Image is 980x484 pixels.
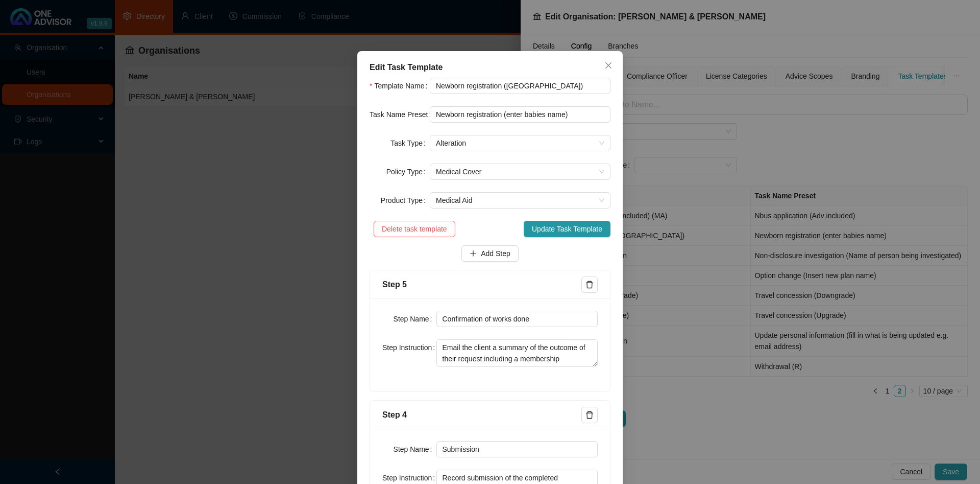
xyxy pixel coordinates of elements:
label: Step Name [394,441,436,457]
label: Policy Type [386,164,430,180]
label: Step Name [394,311,436,327]
button: Close [600,57,617,74]
span: plus [470,250,477,257]
span: close [604,61,612,70]
label: Template Name [370,78,430,94]
button: Update Task Template [524,221,610,237]
span: Add Step [481,248,510,259]
span: Medical Cover [436,164,604,179]
button: Add Step [461,245,519,262]
label: Product Type [381,192,430,209]
textarea: Email the client a summary of the outcome of their request including a membership certificate con... [436,339,598,367]
label: Task Name Preset [370,106,430,123]
span: Delete task template [382,223,447,235]
div: Step 4 [382,408,581,421]
span: delete [585,411,594,419]
div: Step 5 [382,278,581,291]
div: Edit Task Template [370,61,610,74]
label: Task Type [390,135,430,151]
button: Delete task template [374,221,455,237]
span: delete [585,281,594,289]
span: Alteration [436,135,604,151]
span: Update Task Template [532,223,602,235]
span: Medical Aid [436,193,604,208]
label: Step Instruction [382,339,436,356]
